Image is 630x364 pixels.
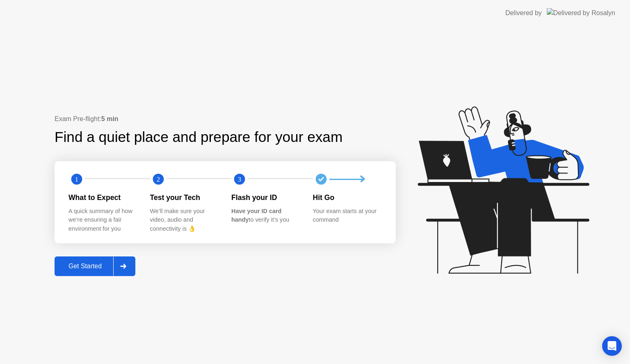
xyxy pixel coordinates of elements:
text: 3 [238,175,241,183]
button: Get Started [55,256,135,276]
text: 2 [156,175,160,183]
div: Exam Pre-flight: [55,114,396,124]
div: Your exam starts at your command [313,207,381,225]
div: We’ll make sure your video, audio and connectivity is 👌 [150,207,219,234]
text: 1 [75,175,78,183]
div: A quick summary of how we’re ensuring a fair environment for you [68,207,137,234]
div: Get Started [57,263,113,270]
div: to verify it’s you [231,207,300,225]
div: Test your Tech [150,192,219,203]
img: Delivered by Rosalyn [547,8,615,18]
b: Have your ID card handy [231,208,281,223]
div: What to Expect [68,192,137,203]
div: Find a quiet place and prepare for your exam [55,126,344,148]
div: Hit Go [313,192,381,203]
b: 5 min [101,115,119,122]
div: Delivered by [505,8,542,18]
div: Flash your ID [231,192,300,203]
div: Open Intercom Messenger [602,336,622,356]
